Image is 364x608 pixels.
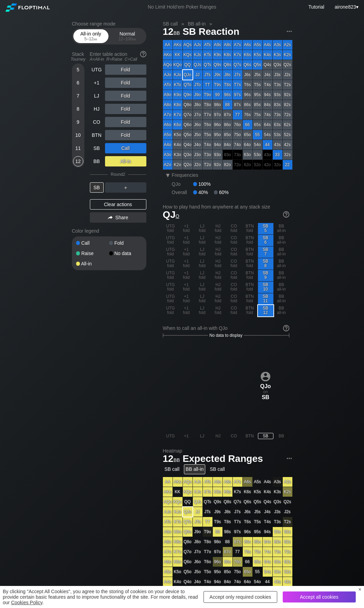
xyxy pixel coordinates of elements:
div: UTG fold [163,223,178,234]
div: Q9o [183,90,193,100]
div: T3s [273,80,282,90]
div: BB all-in [274,235,289,246]
div: LJ fold [195,282,210,293]
div: Fold [105,117,146,127]
div: 5 [73,64,83,75]
span: » [178,21,188,27]
div: 76o [233,120,242,130]
div: QTs [203,60,212,70]
div: K5s [253,50,262,60]
div: BTN fold [242,223,258,234]
div: UTG fold [163,258,178,270]
div: A6o [163,120,173,130]
div: A2s [283,40,292,50]
div: 73s [273,110,282,120]
div: 22 [283,160,292,170]
div: Stack [69,49,87,64]
div: J8s [223,70,232,80]
div: SB 8 [258,258,273,270]
div: +1 fold [179,235,194,246]
div: J6s [243,70,252,80]
div: 76s [243,110,252,120]
div: All-in [105,156,146,166]
div: KJo [173,70,183,80]
div: 66 [243,120,252,130]
div: A9o [163,90,173,100]
div: KK [173,50,183,60]
div: 93s [273,90,282,100]
div: T5o [203,130,212,140]
div: T6o [203,120,212,130]
div: AKs [173,40,183,50]
span: 12 [162,27,181,38]
div: 97s [233,90,242,100]
div: K5o [173,130,183,140]
div: T9o [203,90,212,100]
img: share.864f2f62.svg [108,216,113,220]
div: 94o [213,140,222,150]
div: 100% fold in prior round [263,150,272,160]
div: CO [90,117,104,127]
div: 7 [73,91,83,101]
span: bb [174,29,180,36]
div: ▾ [164,171,173,179]
div: QQ [183,60,193,70]
div: ＋ [105,182,146,193]
div: T2o [203,160,212,170]
div: Normal [112,30,143,43]
div: Clear actions [90,199,146,210]
div: Call [76,241,109,245]
div: CO fold [226,282,242,293]
div: 95s [253,90,262,100]
div: BB all-in [274,258,289,270]
div: UTG fold [163,246,178,258]
img: help.32db89a4.svg [282,211,290,218]
div: 87s [233,100,242,110]
span: SB Reaction [181,27,240,38]
div: 86o [223,120,232,130]
div: QJs [193,60,202,70]
div: J9o [193,90,202,100]
div: T7s [233,80,242,90]
div: Q8o [183,100,193,110]
div: 44 [263,140,272,150]
div: 5 – 12 [76,37,105,41]
div: HJ fold [210,293,226,305]
div: J6o [193,120,202,130]
div: J3s [273,70,282,80]
h2: Choose range mode [72,21,146,27]
div: 92o [213,160,222,170]
div: LJ fold [195,293,210,305]
div: J4s [263,70,272,80]
div: BB all-in [274,246,289,258]
a: Cookies Policy [11,600,42,605]
div: A3s [273,40,282,50]
div: J4o [193,140,202,150]
div: J3o [193,150,202,160]
div: 33 [273,150,282,160]
div: AQo [163,60,173,70]
span: Frequencies [172,172,198,178]
div: QTo [183,80,193,90]
div: Round 2 [111,172,125,177]
div: T3o [203,150,212,160]
div: KTo [173,80,183,90]
div: QJo [183,70,193,80]
div: 100% fold in prior round [253,160,262,170]
div: 87o [223,110,232,120]
div: 96s [243,90,252,100]
div: SB [90,182,104,193]
img: help.32db89a4.svg [139,50,147,58]
div: JTo [193,80,202,90]
div: Q3o [183,150,193,160]
div: K7s [233,50,242,60]
div: LJ fold [195,270,210,281]
div: Accept only required cookies [204,591,277,603]
div: 40% [193,190,214,195]
div: TT [203,80,212,90]
div: 82s [283,100,292,110]
span: » [206,21,216,27]
div: 60% [214,190,229,195]
div: J2o [193,160,202,170]
div: J5s [253,70,262,80]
